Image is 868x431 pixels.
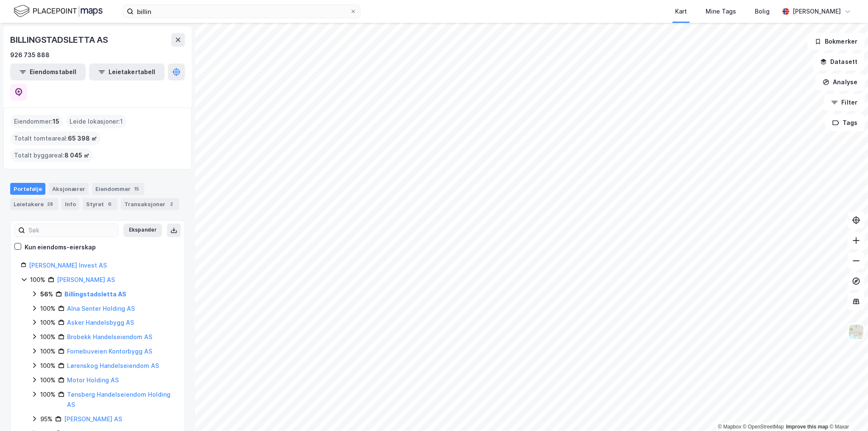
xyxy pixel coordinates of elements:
[824,94,865,111] button: Filter
[40,414,53,424] div: 95%
[848,324,864,340] img: Z
[132,185,141,193] div: 15
[134,5,350,18] input: Søk på adresse, matrikkel, gårdeiere, leietakere eller personer
[10,198,58,210] div: Leietakere
[10,33,110,47] div: BILLINGSTADSLETTA AS
[89,64,165,80] button: Leietakertabell
[10,64,86,80] button: Eiendomstabell
[813,53,865,70] button: Datasett
[106,200,114,208] div: 6
[49,183,89,195] div: Aksjonærer
[67,333,152,340] a: Brobekk Handelseiendom AS
[14,4,103,19] img: logo.f888ab2527a4732fd821a326f86c7f29.svg
[68,133,97,144] span: 65 398 ㎡
[83,198,117,210] div: Styret
[826,390,868,431] iframe: Chat Widget
[64,415,122,423] a: [PERSON_NAME] AS
[167,200,176,208] div: 2
[743,424,784,430] a: OpenStreetMap
[30,275,45,285] div: 100%
[718,424,741,430] a: Mapbox
[40,318,56,328] div: 100%
[40,375,56,385] div: 100%
[92,183,144,195] div: Eiendommer
[25,242,96,252] div: Kun eiendoms-eierskap
[64,150,89,160] span: 8 045 ㎡
[45,200,55,208] div: 28
[11,149,93,162] div: Totalt byggareal :
[807,33,865,50] button: Bokmerker
[10,183,45,195] div: Portefølje
[825,114,865,131] button: Tags
[120,116,123,127] span: 1
[67,319,134,326] a: Asker Handelsbygg AS
[786,424,828,430] a: Improve this map
[53,116,59,127] span: 15
[57,276,115,283] a: [PERSON_NAME] AS
[815,74,865,91] button: Analyse
[66,115,126,128] div: Leide lokasjoner :
[64,290,126,298] a: Billingstadsletta AS
[793,6,841,17] div: [PERSON_NAME]
[11,115,63,128] div: Eiendommer :
[40,346,56,356] div: 100%
[123,224,162,237] button: Ekspander
[706,6,736,17] div: Mine Tags
[67,348,152,355] a: Fornebuveien Kontorbygg AS
[10,50,50,60] div: 926 735 888
[40,361,56,371] div: 100%
[11,132,100,145] div: Totalt tomteareal :
[67,362,159,369] a: Lørenskog Handelseiendom AS
[40,332,56,342] div: 100%
[29,262,107,269] a: [PERSON_NAME] Invest AS
[40,289,53,299] div: 56%
[40,390,56,400] div: 100%
[61,198,79,210] div: Info
[67,376,119,384] a: Motor Holding AS
[67,305,135,312] a: Alna Senter Holding AS
[25,224,118,237] input: Søk
[121,198,179,210] div: Transaksjoner
[675,6,687,17] div: Kart
[40,304,56,314] div: 100%
[67,391,170,408] a: Tønsberg Handelseiendom Holding AS
[755,6,770,17] div: Bolig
